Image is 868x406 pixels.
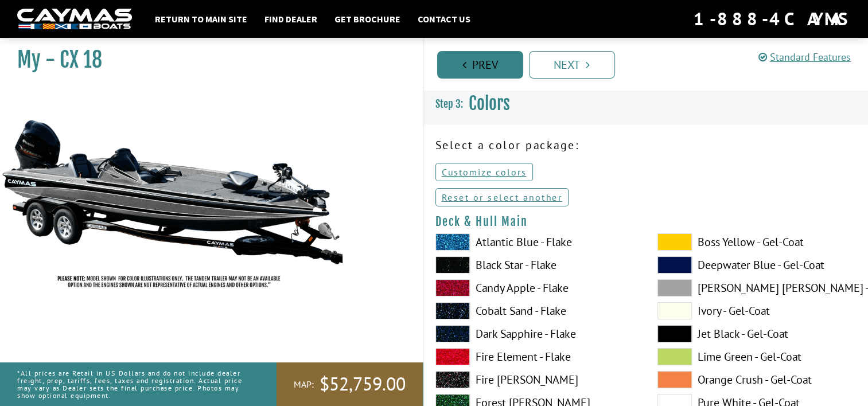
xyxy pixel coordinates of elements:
[435,188,569,206] a: Reset or select another
[657,371,857,388] label: Orange Crush - Gel-Coat
[435,371,635,388] label: Fire [PERSON_NAME]
[294,378,314,391] span: MAP:
[17,364,251,405] p: *All prices are Retail in US Dollars and do not include dealer freight, prep, tariffs, fees, taxe...
[412,11,476,26] a: Contact Us
[149,11,253,26] a: Return to main site
[329,11,406,26] a: Get Brochure
[437,51,523,79] a: Prev
[17,47,394,73] h1: My - CX 18
[657,256,857,274] label: Deepwater Blue - Gel-Coat
[657,302,857,319] label: Ivory - Gel-Coat
[435,348,635,365] label: Fire Element - Flake
[320,372,406,396] span: $52,759.00
[657,325,857,342] label: Jet Black - Gel-Coat
[435,302,635,319] label: Cobalt Sand - Flake
[758,50,851,64] a: Standard Features
[529,51,615,79] a: Next
[694,6,851,32] div: 1-888-4CAYMAS
[435,279,635,296] label: Candy Apple - Flake
[435,214,857,229] h4: Deck & Hull Main
[657,348,857,365] label: Lime Green - Gel-Coat
[17,9,132,30] img: white-logo-c9c8dbefe5ff5ceceb0f0178aa75bf4bb51f6bca0971e226c86eb53dfe498488.png
[657,279,857,296] label: [PERSON_NAME] [PERSON_NAME] - Gel-Coat
[259,11,323,26] a: Find Dealer
[435,163,533,181] a: Customize colors
[435,233,635,251] label: Atlantic Blue - Flake
[435,256,635,274] label: Black Star - Flake
[657,233,857,251] label: Boss Yellow - Gel-Coat
[277,362,423,406] a: MAP:$52,759.00
[435,325,635,342] label: Dark Sapphire - Flake
[435,136,857,154] p: Select a color package:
